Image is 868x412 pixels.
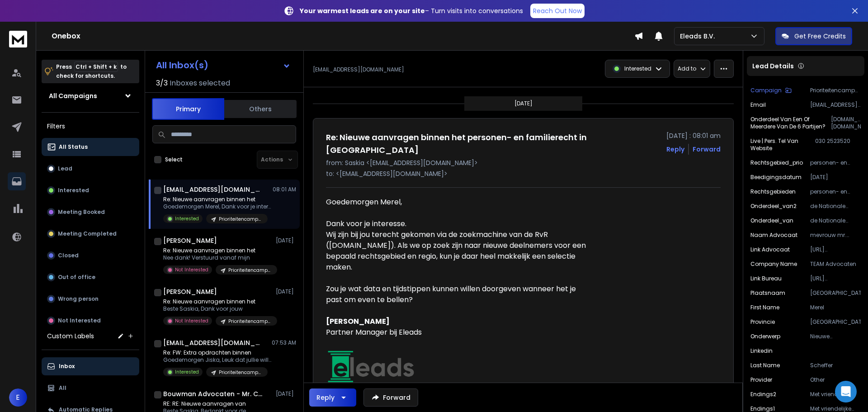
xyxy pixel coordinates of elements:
[9,388,27,407] button: E
[693,145,721,154] div: Forward
[163,196,272,203] p: Re: Nieuwe aanvragen binnen het
[42,246,139,265] button: Closed
[750,116,831,130] p: Onderdeel van een of meerdere van de 6 partijen?
[750,333,780,340] p: Onderwerp
[750,362,780,369] p: Last Name
[58,208,105,216] p: Meeting Booked
[750,376,772,384] p: Provider
[42,225,139,243] button: Meeting Completed
[326,158,721,167] p: from: Saskia <[EMAIL_ADDRESS][DOMAIN_NAME]>
[326,284,590,305] div: Zou je wat data en tijdstippen kunnen willen doorgeven wanneer het je past om even te bellen?
[750,203,797,210] p: onderdeel_van2
[163,236,217,245] h1: [PERSON_NAME]
[42,312,139,330] button: Not Interested
[326,327,590,349] div: Partner Manager bij Eleads
[228,267,272,274] p: Prioriteitencampagne Middag | Eleads
[810,159,861,166] p: personen- en familierecht
[750,289,785,297] p: Plaatsnaam
[831,116,861,130] p: [DOMAIN_NAME], [DOMAIN_NAME]
[794,32,846,41] p: Get Free Credits
[309,388,356,407] button: Reply
[810,87,861,94] p: Prioriteitencampagne Middag | Eleads
[276,390,296,398] p: [DATE]
[666,131,721,140] p: [DATE] : 08:01 am
[810,203,861,210] p: de Nationale Adviesbali (NAB)
[49,91,97,100] h1: All Campaigns
[165,156,183,163] label: Select
[750,275,782,282] p: Link Bureau
[163,349,272,356] p: Re: FW: Extra opdrachten binnen
[156,78,168,89] span: 3 / 3
[163,247,272,254] p: Re: Nieuwe aanvragen binnen het
[163,305,272,313] p: Beste Saskia, Dank voor jouw
[156,61,208,70] h1: All Inbox(s)
[163,400,272,407] p: RE: RE: Nieuwe aanvragen van
[228,318,272,325] p: Prioriteitencampagne Middag | Eleads
[750,137,815,152] p: Live | Pers. Tel van Website
[815,137,861,152] p: 030 2523520
[272,339,296,346] p: 07:53 AM
[810,391,861,398] p: Met vriendelijke groeten
[326,218,590,229] div: Dank voor je interesse.
[313,66,404,73] p: [EMAIL_ADDRESS][DOMAIN_NAME]
[276,288,296,295] p: [DATE]
[810,260,861,268] p: TEAM Advocaten
[750,304,779,311] p: First Name
[170,78,230,89] h3: Inboxes selected
[300,6,425,15] strong: Your warmest leads are on your site
[58,295,99,303] p: Wrong person
[74,62,118,72] span: Ctrl + Shift + k
[750,87,782,94] p: Campaign
[750,101,766,109] p: Email
[810,289,861,297] p: [GEOGRAPHIC_DATA]
[42,87,139,105] button: All Campaigns
[42,357,139,375] button: Inbox
[750,232,797,239] p: Naam Advocaat
[810,101,861,109] p: [EMAIL_ADDRESS][DOMAIN_NAME]
[42,120,139,133] h3: Filters
[750,87,792,94] button: Campaign
[59,143,88,151] p: All Status
[750,260,797,268] p: Company Name
[163,185,263,194] h1: [EMAIL_ADDRESS][DOMAIN_NAME]
[47,331,94,341] h3: Custom Labels
[163,389,263,398] h1: Bouwman Advocaten - Mr. C.A.M.J. de Wit
[163,203,272,210] p: Goedemorgen Merel, Dank voor je interesse. Wij
[163,287,217,296] h1: [PERSON_NAME]
[835,381,857,403] div: Open Intercom Messenger
[750,159,803,166] p: rechtsgebied_prio
[219,369,262,376] p: Prioriteitencampagne Ochtend | Eleads
[533,6,582,15] p: Reach Out Now
[810,275,861,282] p: [URL][DOMAIN_NAME]
[810,232,861,239] p: mevrouw mr. [PERSON_NAME]
[149,56,298,74] button: All Inbox(s)
[678,65,696,72] p: Add to
[514,100,533,107] p: [DATE]
[152,98,224,120] button: Primary
[750,318,775,326] p: Provincie
[42,160,139,178] button: Lead
[326,131,661,156] h1: Re: Nieuwe aanvragen binnen het personen- en familierecht in [GEOGRAPHIC_DATA]
[750,391,776,398] p: Endings2
[666,145,684,154] button: Reply
[810,333,861,340] p: Nieuwe aanvragen binnen het personen- en familierecht in [GEOGRAPHIC_DATA]
[750,347,773,355] p: linkedin
[175,266,208,273] p: Not Interested
[810,217,861,224] p: de Nationale Adviesbali (NAB)
[163,338,263,347] h1: [EMAIL_ADDRESS][DOMAIN_NAME]
[810,376,861,384] p: Other
[42,268,139,286] button: Out of office
[9,31,27,47] img: logo
[752,62,794,71] p: Lead Details
[163,298,272,305] p: Re: Nieuwe aanvragen binnen het
[300,6,523,15] p: – Turn visits into conversations
[810,318,861,326] p: [GEOGRAPHIC_DATA]
[175,369,199,375] p: Interested
[624,65,651,72] p: Interested
[224,99,297,119] button: Others
[42,203,139,221] button: Meeting Booked
[58,252,79,259] p: Closed
[58,187,89,194] p: Interested
[750,174,802,181] p: Beedigingsdatum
